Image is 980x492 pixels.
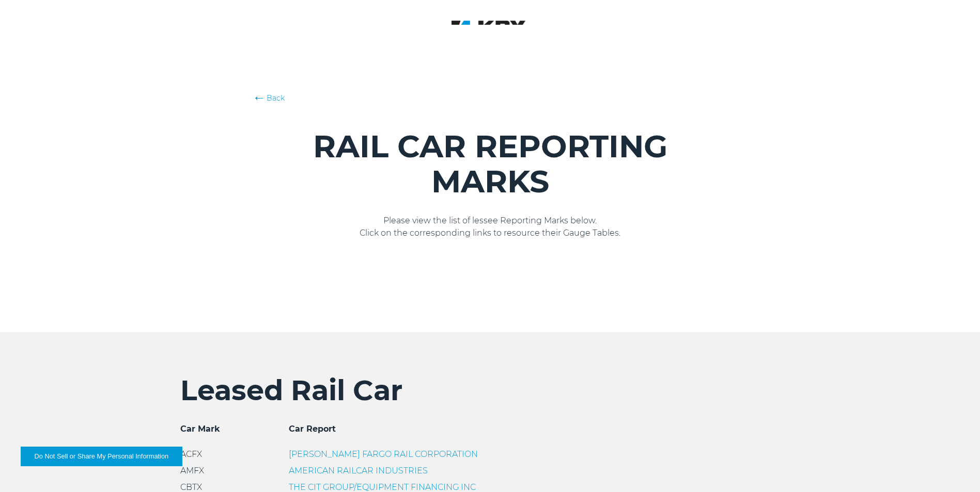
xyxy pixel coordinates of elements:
a: Back [255,93,725,103]
span: Car Report [289,424,336,434]
button: Do Not Sell or Share My Personal Information [21,447,182,466]
span: ACFX [180,449,202,459]
span: CBTX [180,482,202,492]
span: AMFX [180,466,204,475]
span: Car Mark [180,424,220,434]
h2: Leased Rail Car [180,373,800,407]
p: Please view the list of lessee Reporting Marks below. Click on the corresponding links to resourc... [255,215,725,239]
a: THE CIT GROUP/EQUIPMENT FINANCING INC [289,482,476,492]
img: KBX Logistics [452,21,529,34]
a: [PERSON_NAME] FARGO RAIL CORPORATION [289,449,478,459]
h1: RAIL CAR REPORTING MARKS [255,129,725,199]
a: AMERICAN RAILCAR INDUSTRIES [289,466,428,475]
